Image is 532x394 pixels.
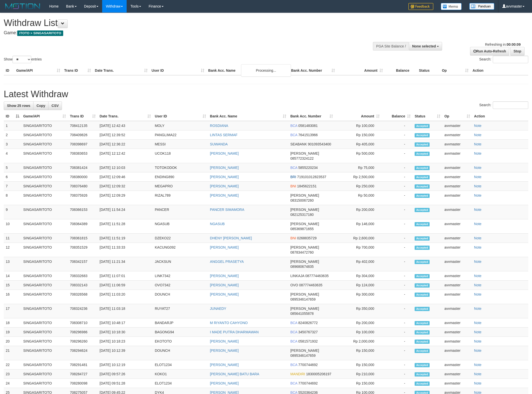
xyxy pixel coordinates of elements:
td: 4 [4,149,21,163]
td: 17 [4,304,21,318]
td: avvmaster [442,163,472,172]
a: Note [474,274,482,278]
span: Copy 719101012823537 to clipboard [297,175,326,179]
span: Copy 087774463635 to clipboard [299,283,322,287]
td: SINGASARITOTO [21,304,68,318]
td: SINGASARITOTO [21,182,68,191]
span: Accepted [415,133,430,137]
td: 7 [4,182,21,191]
td: - [382,163,413,172]
a: Note [474,236,482,240]
a: Copy [33,101,48,110]
th: Date Trans.: activate to sort column ascending [98,112,153,121]
td: RIZAL789 [153,191,208,205]
td: - [382,318,413,328]
img: Button%20Memo.svg [441,3,462,10]
td: SINGASARITOTO [21,219,68,234]
span: Accepted [415,307,430,311]
span: [PERSON_NAME] [290,245,319,249]
a: Note [474,133,482,137]
th: Bank Acc. Name: activate to sort column ascending [208,112,288,121]
td: 2 [4,130,21,140]
td: [DATE] 11:51:28 [98,219,153,234]
td: SINGASARITOTO [21,130,68,140]
td: avvmaster [442,234,472,243]
h1: Withdraw List [4,18,350,28]
a: [PERSON_NAME] [210,292,239,296]
a: Note [474,260,482,264]
td: Rp 146,000 [335,219,382,234]
a: JUNAEDY [210,307,226,311]
span: Copy 901093543400 to clipboard [308,142,331,146]
span: Accepted [415,321,430,325]
td: 18 [4,318,21,328]
a: ANGGEL PRASETYA [210,260,244,264]
td: avvmaster [442,304,472,318]
td: 708381424 [68,163,98,172]
td: SINGASARITOTO [21,191,68,205]
td: Rp 124,000 [335,281,382,290]
td: 708342157 [68,257,98,271]
td: 11 [4,234,21,243]
td: 1 [4,121,21,130]
td: Rp 304,000 [335,271,382,281]
span: CSV [51,104,59,108]
td: avvmaster [442,140,472,149]
a: Note [474,321,482,325]
td: SINGASARITOTO [21,205,68,219]
td: MEGAPRO [153,182,208,191]
td: [DATE] 12:12:42 [98,149,153,163]
a: Note [474,208,482,212]
td: - [382,191,413,205]
a: Run Auto-Refresh [470,47,509,55]
span: BRI [290,175,296,179]
td: Rp 700,000 [335,243,382,257]
td: NGASUB [153,219,208,234]
th: Status: activate to sort column ascending [413,112,442,121]
td: - [382,234,413,243]
td: [DATE] 10:48:17 [98,318,153,328]
th: Status [417,66,440,75]
td: SINGASARITOTO [21,257,68,271]
span: Copy 0581483081 to clipboard [298,124,318,128]
a: Note [474,307,482,311]
td: 708412135 [68,121,98,130]
th: Bank Acc. Number [289,66,337,75]
td: [DATE] 12:36:22 [98,140,153,149]
span: BNI [290,184,296,188]
td: MESSI [153,140,208,149]
td: SINGASARITOTO [21,290,68,304]
span: Accepted [415,293,430,297]
td: SINGASARITOTO [21,271,68,281]
td: - [382,182,413,191]
span: Accepted [415,246,430,250]
a: Note [474,222,482,226]
td: avvmaster [442,172,472,182]
td: [DATE] 12:09:32 [98,182,153,191]
td: RUYAT27 [153,304,208,318]
span: None selected [412,44,436,48]
h1: Latest Withdraw [4,89,528,99]
th: Op [440,66,471,75]
td: Rp 350,000 [335,304,382,318]
td: 708308710 [68,318,98,328]
th: Date Trans. [93,66,150,75]
span: [PERSON_NAME] [290,208,319,212]
span: Copy 089680674835 to clipboard [290,265,313,269]
td: 15 [4,281,21,290]
td: 708409826 [68,130,98,140]
img: MOTION_logo.png [4,2,42,10]
span: Accepted [415,184,430,189]
td: Rp 150,000 [335,130,382,140]
td: SINGASARITOTO [21,121,68,130]
td: - [382,219,413,234]
th: Game/API [14,66,62,75]
td: JACKSUN [153,257,208,271]
th: Game/API: activate to sort column ascending [21,112,68,121]
td: - [382,290,413,304]
td: ENDING890 [153,172,208,182]
input: Search: [493,56,528,63]
td: avvmaster [442,318,472,328]
span: BCA [290,321,297,325]
span: Accepted [415,208,430,212]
